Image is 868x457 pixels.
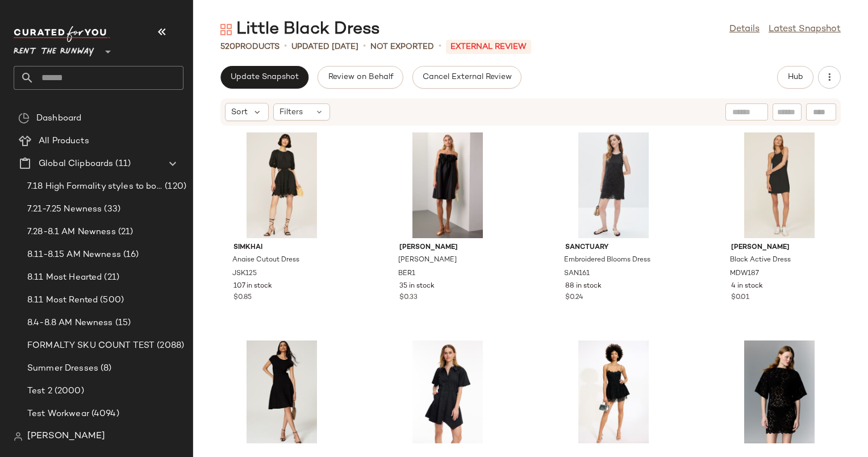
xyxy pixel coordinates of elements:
p: Not Exported [370,41,434,53]
img: CLUB107.jpg [224,340,339,446]
span: SIMKHAI [233,243,330,253]
div: Products [220,41,279,53]
span: (21) [116,226,133,239]
img: svg%3e [14,432,23,441]
img: SAN161.jpg [556,132,671,238]
span: Black Active Dress [730,255,791,265]
span: Anaise Cutout Dress [232,255,299,265]
button: Review on Behalf [318,66,403,89]
span: MDW187 [730,269,759,279]
span: $0.85 [233,293,252,303]
span: FORMALTY SKU COUNT TEST [27,339,155,352]
span: (33) [102,203,120,216]
img: SUBO35.jpg [722,340,837,446]
span: All Products [39,135,89,148]
span: (21) [102,271,119,284]
span: Rent the Runway [14,39,94,59]
span: Test Workwear [27,408,89,421]
span: 8.11 Most Rented [27,294,98,307]
span: 8.4-8.8 AM Newness [27,317,113,330]
span: Dashboard [36,112,81,125]
img: svg%3e [220,24,232,35]
span: $0.33 [399,293,418,303]
img: ALC327.jpg [390,340,505,446]
div: Little Black Dress [220,18,380,41]
span: Update Snapshot [230,73,299,82]
span: Hub [787,73,803,82]
span: (16) [121,248,139,261]
img: svg%3e [18,113,30,124]
span: 520 [220,43,235,51]
span: 35 in stock [399,281,435,292]
p: External REVIEW [446,40,531,54]
span: 8.11-8.15 AM Newness [27,248,121,261]
span: (11) [113,157,131,171]
span: • [363,40,366,53]
span: [PERSON_NAME] [399,243,496,253]
button: Hub [777,66,813,89]
span: Embroidered Blooms Dress [564,255,650,265]
span: Test 2 [27,385,52,398]
span: Sanctuary [565,243,662,253]
span: [PERSON_NAME] [731,243,828,253]
span: 7.18 High Formality styles to boost [27,180,162,193]
span: 88 in stock [565,281,602,292]
span: (4094) [89,408,119,421]
span: (120) [162,180,186,193]
button: Cancel External Review [412,66,521,89]
span: 4 in stock [731,281,763,292]
span: [PERSON_NAME] [27,430,105,443]
span: BER1 [398,269,415,279]
span: Review on Behalf [327,73,393,82]
img: JSK125.jpg [224,132,339,238]
span: 107 in stock [233,281,272,292]
span: $0.01 [731,293,749,303]
span: (500) [98,294,124,307]
a: Details [729,23,759,36]
span: • [284,40,287,53]
span: (8) [98,362,111,375]
span: • [439,40,441,53]
span: (2088) [155,339,184,352]
img: MDW187.jpg [722,132,837,238]
span: (15) [113,317,131,330]
span: [PERSON_NAME] [398,255,457,265]
img: BER1.jpg [390,132,505,238]
span: JSK125 [232,269,257,279]
a: Latest Snapshot [769,23,841,36]
span: 8.11 Most Hearted [27,271,102,284]
span: Summer Dresses [27,362,98,375]
span: Global Clipboards [39,157,113,171]
button: Update Snapshot [220,66,308,89]
p: updated [DATE] [291,41,358,53]
span: 7.28-8.1 AM Newness [27,226,116,239]
span: (2000) [52,385,84,398]
span: 7.21-7.25 Newness [27,203,102,216]
span: Cancel External Review [422,73,512,82]
img: FLL76.jpg [556,340,671,446]
span: $0.24 [565,293,583,303]
img: cfy_white_logo.C9jOOHJF.svg [14,26,110,42]
span: Filters [279,106,303,118]
span: Sort [231,106,248,118]
span: SAN161 [564,269,590,279]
